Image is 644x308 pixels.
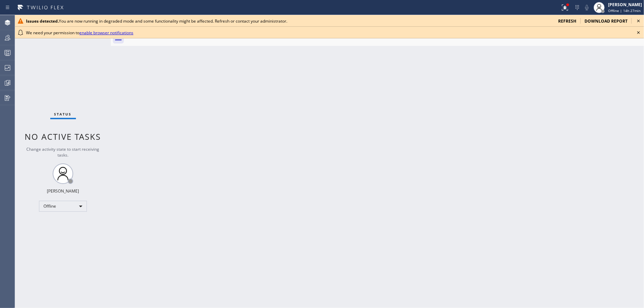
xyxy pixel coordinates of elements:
span: Status [54,112,72,116]
div: [PERSON_NAME] [608,2,642,8]
span: refresh [558,18,576,24]
div: [PERSON_NAME] [47,188,79,194]
span: We need your permission to [26,30,133,36]
div: You are now running in degraded mode and some functionality might be affected. Refresh or contact... [26,18,553,24]
a: enable browser notifications [79,30,133,36]
div: Offline [39,201,87,212]
span: Change activity state to start receiving tasks. [27,146,100,158]
span: download report [584,18,628,24]
b: Issues detected. [26,18,59,24]
span: No active tasks [25,131,101,142]
button: Mute [582,3,592,12]
span: Offline | 14h 27min [608,8,641,13]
